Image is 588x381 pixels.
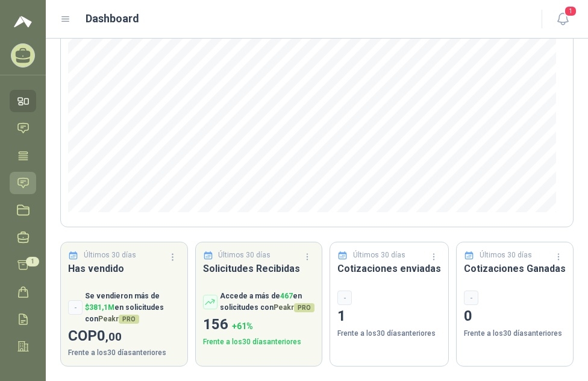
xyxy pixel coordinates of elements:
p: Últimos 30 días [480,250,532,261]
span: + 61 % [232,321,253,331]
span: 467 [280,292,293,300]
a: 1 [10,254,36,276]
div: - [337,291,352,305]
p: Últimos 30 días [353,250,405,261]
h3: Cotizaciones Ganadas [464,261,566,276]
span: PRO [294,303,314,312]
p: 0 [464,305,566,328]
span: Peakr [274,303,314,312]
h3: Has vendido [68,261,180,276]
span: $ 381,1M [85,303,114,312]
div: - [464,291,478,305]
h1: Dashboard [86,10,139,27]
p: Se vendieron más de en solicitudes con [85,291,180,325]
p: Últimos 30 días [218,250,271,261]
span: 1 [26,257,39,266]
span: 1 [564,5,577,17]
h3: Solicitudes Recibidas [203,261,315,276]
p: COP [68,325,180,348]
p: Frente a los 30 días anteriores [68,347,180,359]
img: Logo peakr [14,14,32,29]
p: Accede a más de en solicitudes con [220,291,315,313]
p: Frente a los 30 días anteriores [337,328,441,339]
div: - [68,300,83,315]
span: PRO [119,315,139,324]
p: Frente a los 30 días anteriores [203,336,315,348]
span: 0 [97,327,122,344]
button: 1 [552,8,574,30]
p: Últimos 30 días [84,250,136,261]
span: Peakr [98,315,139,323]
p: 156 [203,313,315,336]
p: Frente a los 30 días anteriores [464,328,566,339]
span: ,00 [105,330,122,344]
h3: Cotizaciones enviadas [337,261,441,276]
p: 1 [337,305,441,328]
